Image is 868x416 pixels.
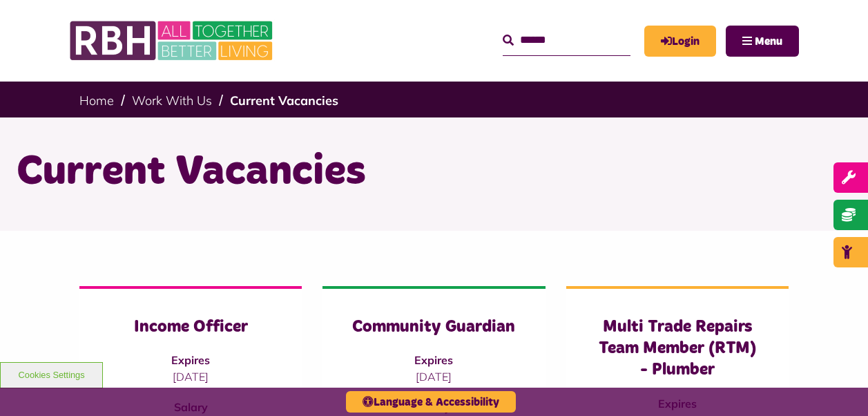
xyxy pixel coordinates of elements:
[132,93,212,108] a: Work With Us
[171,353,210,367] strong: Expires
[503,26,630,55] input: Search
[414,353,453,367] strong: Expires
[17,145,852,199] h1: Current Vacancies
[107,316,274,338] h3: Income Officer
[594,316,761,381] h3: Multi Trade Repairs Team Member (RTM) - Plumber
[107,368,274,385] p: [DATE]
[644,26,716,57] a: MyRBH
[806,354,868,416] iframe: Netcall Web Assistant for live chat
[346,391,516,413] button: Language & Accessibility
[350,368,517,385] p: [DATE]
[79,93,114,108] a: Home
[350,316,517,338] h3: Community Guardian
[69,14,276,68] img: RBH
[230,93,338,108] a: Current Vacancies
[755,36,782,47] span: Menu
[726,26,799,57] button: Navigation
